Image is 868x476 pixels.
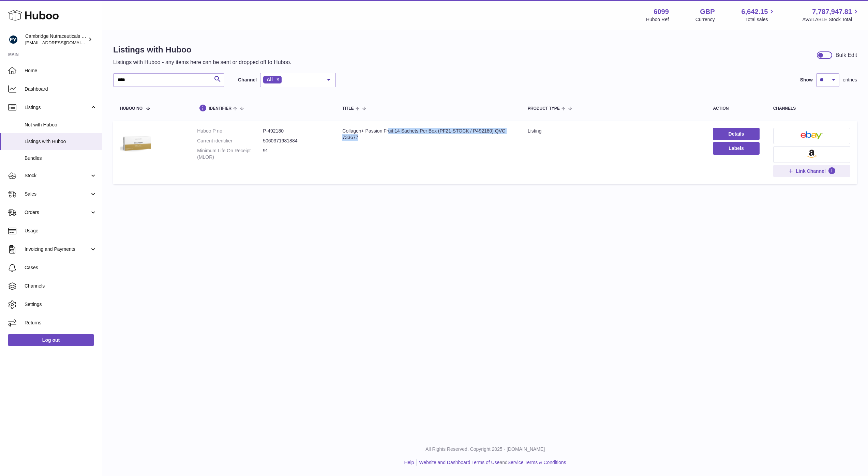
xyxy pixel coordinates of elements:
[773,165,850,177] button: Link Channel
[263,148,329,160] dd: 91
[197,128,263,134] dt: Huboo P no
[713,128,759,140] a: Details
[263,128,329,134] dd: P-492180
[113,59,291,66] p: Listings with Huboo - any items here can be sent or dropped off to Huboo.
[197,138,263,144] dt: Current identifier
[113,44,291,55] h1: Listings with Huboo
[8,34,18,45] img: huboo@camnutra.com
[25,40,100,45] span: [EMAIL_ADDRESS][DOMAIN_NAME]
[742,7,768,16] span: 6,642.15
[802,7,860,23] a: 7,787,947.81 AVAILABLE Stock Total
[508,460,566,465] a: Service Terms & Conditions
[25,86,97,92] span: Dashboard
[120,128,154,162] img: Collagen+ Passion Fruit 14 Sachets Per Box (PF21-STOCK / P492180) QVC 733677
[25,155,97,162] span: Bundles
[800,77,813,83] label: Show
[209,106,231,111] span: identifier
[25,172,90,179] span: Stock
[25,301,97,308] span: Settings
[238,77,257,83] label: Channel
[108,446,863,452] p: All Rights Reserved. Copyright 2025 - [DOMAIN_NAME]
[8,334,94,346] a: Log out
[25,104,90,111] span: Listings
[25,33,87,46] div: Cambridge Nutraceuticals Ltd
[25,228,97,234] span: Usage
[843,77,857,83] span: entries
[713,106,759,111] div: action
[654,7,669,16] strong: 6099
[528,106,560,111] span: Product Type
[25,122,97,128] span: Not with Huboo
[25,191,90,197] span: Sales
[742,7,776,23] a: 6,642.15 Total sales
[836,51,857,59] div: Bulk Edit
[404,460,414,465] a: Help
[25,209,90,216] span: Orders
[25,246,90,252] span: Invoicing and Payments
[700,7,715,16] strong: GBP
[25,264,97,271] span: Cases
[419,460,499,465] a: Website and Dashboard Terms of Use
[802,16,860,23] span: AVAILABLE Stock Total
[796,168,826,174] span: Link Channel
[342,106,354,111] span: title
[120,106,143,111] span: Huboo no
[25,67,97,74] span: Home
[745,16,776,23] span: Total sales
[528,128,700,134] div: listing
[713,142,759,154] button: Labels
[773,106,850,111] div: channels
[263,138,329,144] dd: 5060371981884
[25,283,97,289] span: Channels
[25,320,97,326] span: Returns
[807,150,817,158] img: amazon-small.png
[197,148,263,160] dt: Minimum Life On Receipt (MLOR)
[800,131,823,139] img: ebay-small.png
[646,16,669,23] div: Huboo Ref
[25,138,97,145] span: Listings with Huboo
[267,77,273,82] span: All
[695,16,715,23] div: Currency
[417,459,566,466] li: and
[342,128,514,141] div: Collagen+ Passion Fruit 14 Sachets Per Box (PF21-STOCK / P492180) QVC 733677
[812,7,852,16] span: 7,787,947.81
